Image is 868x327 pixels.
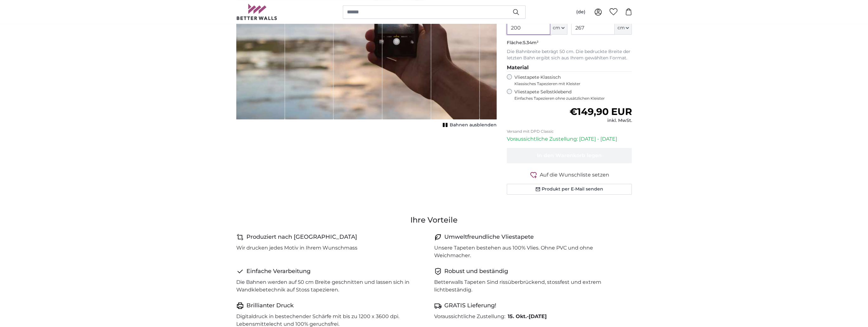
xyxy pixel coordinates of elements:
[236,278,429,294] p: Die Bahnen werden auf 50 cm Breite geschnitten und lassen sich in Wandklebetechnik auf Stoss tape...
[569,106,632,117] span: €149,90 EUR
[450,122,497,128] span: Bahnen ausblenden
[569,117,632,124] div: inkl. MwSt.
[617,25,624,31] span: cm
[540,171,609,179] span: Auf die Wunschliste setzen
[444,301,496,310] h4: GRATIS Lieferung!
[246,267,310,276] h4: Einfache Verarbeitung
[537,152,602,158] span: In den Warenkorb legen
[508,313,527,319] span: 15. Okt.
[514,74,627,86] label: Vliestapete Klassisch
[441,121,497,130] button: Bahnen ausblenden
[246,233,357,242] h4: Produziert nach [GEOGRAPHIC_DATA]
[434,278,627,294] p: Betterwalls Tapeten Sind rissüberbrückend, stossfest und extrem lichtbeständig.
[514,96,632,101] span: Einfaches Tapezieren ohne zusätzlichen Kleister
[507,64,632,72] legend: Material
[507,171,632,179] button: Auf die Wunschliste setzen
[507,148,632,163] button: In den Warenkorb legen
[550,21,567,35] button: cm
[615,21,632,35] button: cm
[514,81,627,86] span: Klassisches Tapezieren mit Kleister
[236,4,277,20] img: Betterwalls
[571,6,591,18] button: (de)
[444,233,534,242] h4: Umweltfreundliche Vliestapete
[507,49,632,61] p: Die Bahnbreite beträgt 50 cm. Die bedruckte Breite der letzten Bahn ergibt sich aus Ihrem gewählt...
[507,129,632,134] p: Versand mit DPD Classic
[434,313,505,320] p: Voraussichtliche Zustellung:
[507,40,632,46] p: Fläche:
[434,244,627,259] p: Unsere Tapeten bestehen aus 100% Vlies. Ohne PVC und ohne Weichmacher.
[514,89,632,101] label: Vliestapete Selbstklebend
[236,244,357,252] p: Wir drucken jedes Motiv in Ihrem Wunschmass
[523,40,538,45] span: 5.34m²
[507,135,632,143] p: Voraussichtliche Zustellung: [DATE] - [DATE]
[236,215,632,225] h3: Ihre Vorteile
[553,25,560,31] span: cm
[529,313,547,319] span: [DATE]
[507,184,632,195] button: Produkt per E-Mail senden
[444,267,508,276] h4: Robust und beständig
[246,301,294,310] h4: Brillianter Druck
[508,313,547,319] b: -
